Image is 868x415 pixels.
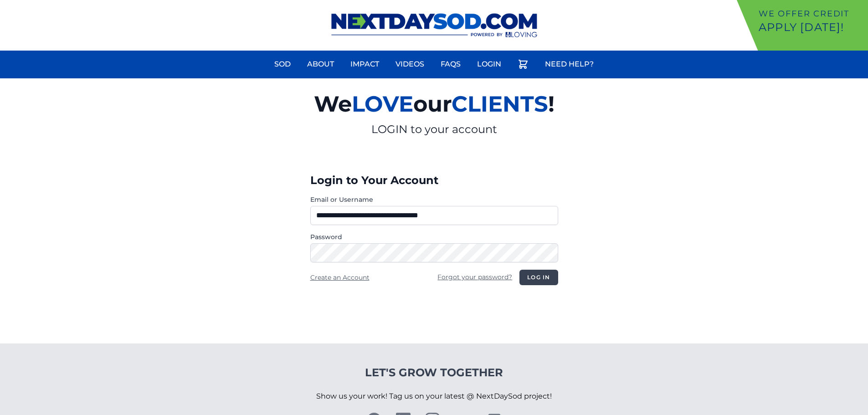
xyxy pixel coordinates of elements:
[310,195,558,204] label: Email or Username
[759,7,864,20] p: We offer Credit
[302,53,339,75] a: About
[316,365,552,380] h4: Let's Grow Together
[452,91,548,117] span: CLIENTS
[208,86,660,122] h2: We our !
[519,270,558,285] button: Log in
[345,53,385,75] a: Impact
[759,20,864,35] p: Apply [DATE]!
[352,91,413,117] span: LOVE
[269,53,296,75] a: Sod
[539,53,599,75] a: Need Help?
[435,53,466,75] a: FAQs
[310,173,558,188] h3: Login to Your Account
[472,53,507,75] a: Login
[310,273,370,282] a: Create an Account
[390,53,430,75] a: Videos
[310,232,558,241] label: Password
[208,122,660,137] p: LOGIN to your account
[437,273,512,281] a: Forgot your password?
[316,380,552,413] p: Show us your work! Tag us on your latest @ NextDaySod project!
